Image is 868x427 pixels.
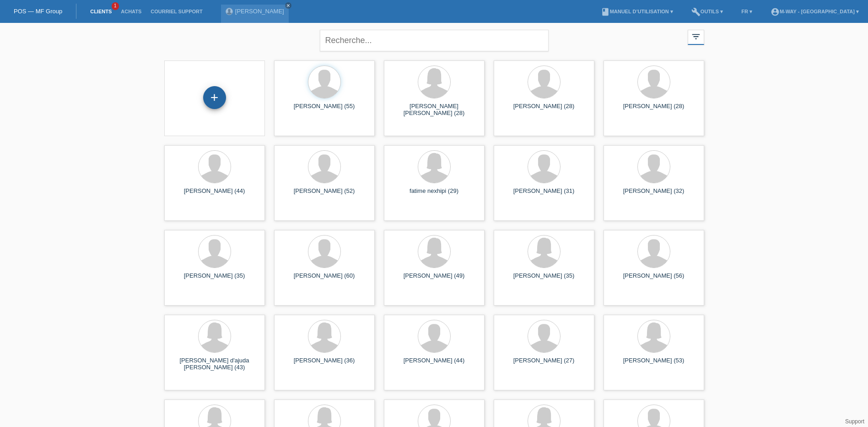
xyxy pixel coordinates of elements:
div: Enregistrer le client [204,90,226,105]
div: fatime nexhipi (29) [391,187,477,202]
i: book [601,7,610,16]
div: [PERSON_NAME] (27) [501,357,587,372]
a: [PERSON_NAME] [235,8,284,15]
div: [PERSON_NAME] (32) [611,187,697,202]
a: Clients [86,9,116,14]
i: filter_list [691,32,701,42]
div: [PERSON_NAME] (44) [391,357,477,372]
div: [PERSON_NAME] (56) [611,272,697,287]
a: Support [845,418,864,425]
div: [PERSON_NAME] (35) [172,272,258,287]
div: [PERSON_NAME] (49) [391,272,477,287]
i: account_circle [771,7,780,16]
a: Courriel Support [146,9,207,14]
div: [PERSON_NAME] (31) [501,187,587,202]
div: [PERSON_NAME] (44) [172,187,258,202]
div: [PERSON_NAME] (60) [281,272,367,287]
i: build [691,7,701,16]
a: bookManuel d’utilisation ▾ [596,9,678,14]
a: close [285,2,291,9]
div: [PERSON_NAME] d'ajuda [PERSON_NAME] (43) [172,357,258,372]
a: FR ▾ [737,9,757,14]
a: buildOutils ▾ [687,9,728,14]
div: [PERSON_NAME] (53) [611,357,697,372]
input: Recherche... [320,30,549,51]
div: [PERSON_NAME] (55) [281,103,367,117]
a: POS — MF Group [14,8,62,15]
span: 1 [112,2,119,10]
div: [PERSON_NAME] (36) [281,357,367,372]
a: Achats [116,9,146,14]
a: account_circlem-way - [GEOGRAPHIC_DATA] ▾ [766,9,863,14]
div: [PERSON_NAME] (52) [281,187,367,202]
div: [PERSON_NAME] (28) [611,103,697,117]
div: [PERSON_NAME] (35) [501,272,587,287]
i: close [286,3,291,8]
div: [PERSON_NAME] [PERSON_NAME] (28) [391,103,477,117]
div: [PERSON_NAME] (28) [501,103,587,117]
